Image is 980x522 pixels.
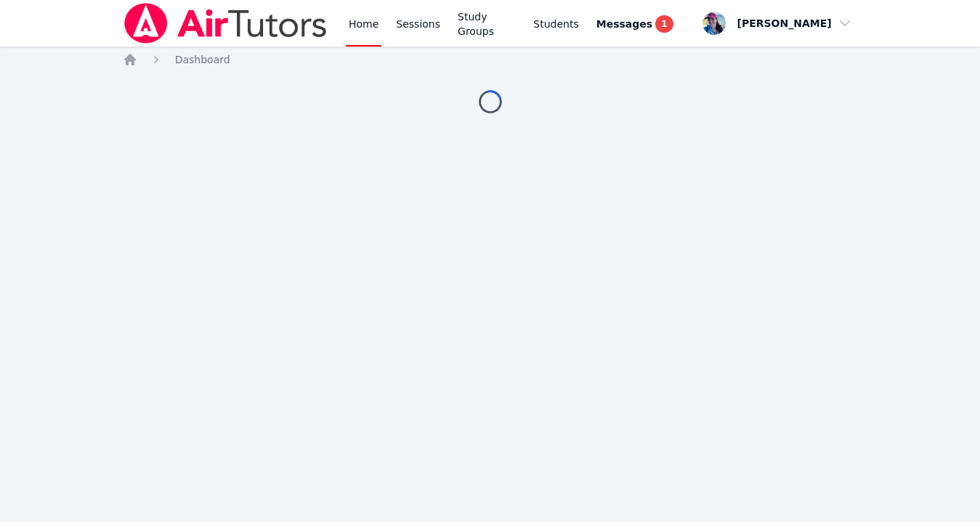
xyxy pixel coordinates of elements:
[123,52,858,67] nav: Breadcrumb
[655,15,673,33] span: 1
[596,17,652,31] span: Messages
[175,54,230,65] span: Dashboard
[175,52,230,67] a: Dashboard
[123,3,328,44] img: Air Tutors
